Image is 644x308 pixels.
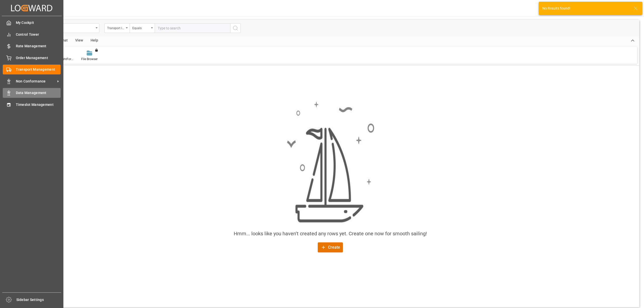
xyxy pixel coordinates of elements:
[16,79,56,84] span: Non Conformance
[87,36,102,45] div: Help
[71,36,87,45] div: View
[16,20,61,25] span: My Cockpit
[3,88,61,98] a: Data Management
[3,100,61,109] a: Timeslot Management
[318,242,343,252] button: Create
[3,53,61,63] a: Order Management
[542,6,629,11] div: No Results found!
[16,90,61,96] span: Data Management
[3,65,61,74] a: Transport Management
[3,41,61,51] a: Rate Management
[104,23,130,33] button: open menu
[16,67,61,72] span: Transport Management
[16,297,61,302] span: Sidebar Settings
[286,101,374,224] img: smooth_sailing.jpeg
[230,23,241,33] button: search button
[16,55,61,61] span: Order Management
[16,102,61,107] span: Timeslot Management
[234,230,427,237] div: Hmm... looks like you haven't created any rows yet. Create one now for smooth sailing!
[132,25,149,30] div: Equals
[130,23,155,33] button: open menu
[16,43,61,49] span: Rate Management
[107,25,124,30] div: Transport ID Logward
[3,18,61,28] a: My Cockpit
[321,244,340,250] div: Create
[155,23,230,33] input: Type to search
[16,32,61,37] span: Control Tower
